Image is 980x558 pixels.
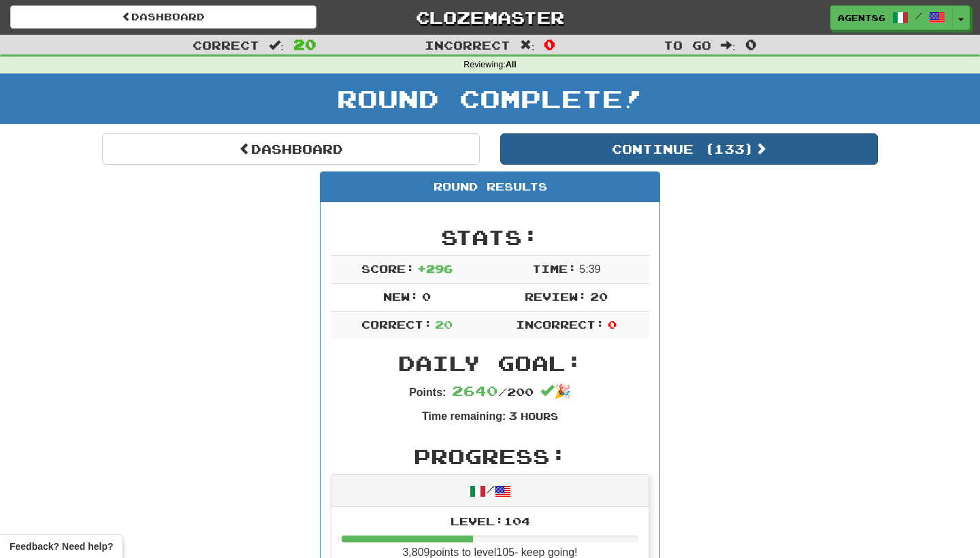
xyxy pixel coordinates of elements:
[435,318,453,331] span: 20
[293,36,316,52] span: 20
[10,5,316,29] a: Dashboard
[915,11,922,20] span: /
[540,384,571,399] span: 🎉
[193,38,259,52] span: Correct
[532,262,576,275] span: Time:
[425,38,510,52] span: Incorrect
[452,385,534,398] span: / 200
[521,410,558,422] small: Hours
[409,387,446,398] strong: Points:
[422,290,431,303] span: 0
[830,5,953,30] a: Agent86 /
[10,540,113,553] span: Open feedback widget
[337,5,643,29] a: Clozemaster
[269,39,284,51] span: :
[544,36,555,52] span: 0
[745,36,757,52] span: 0
[721,39,736,51] span: :
[331,445,649,467] h2: Progress:
[361,262,414,275] span: Score:
[331,475,649,507] div: /
[506,60,517,69] strong: All
[5,85,975,112] h1: Round Complete!
[383,290,419,303] span: New:
[516,318,604,331] span: Incorrect:
[500,133,878,165] button: Continue (133)
[608,318,617,331] span: 0
[520,39,535,51] span: :
[579,263,600,275] span: 5 : 39
[590,290,608,303] span: 20
[102,133,480,165] a: Dashboard
[321,172,659,202] div: Round Results
[525,290,587,303] span: Review:
[331,352,649,374] h2: Daily Goal:
[331,226,649,248] h2: Stats:
[451,514,530,527] span: Level: 104
[361,318,432,331] span: Correct:
[664,38,711,52] span: To go
[452,382,498,399] span: 2640
[422,410,506,422] strong: Time remaining:
[417,262,453,275] span: + 296
[508,409,517,422] span: 3
[838,12,885,24] span: Agent86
